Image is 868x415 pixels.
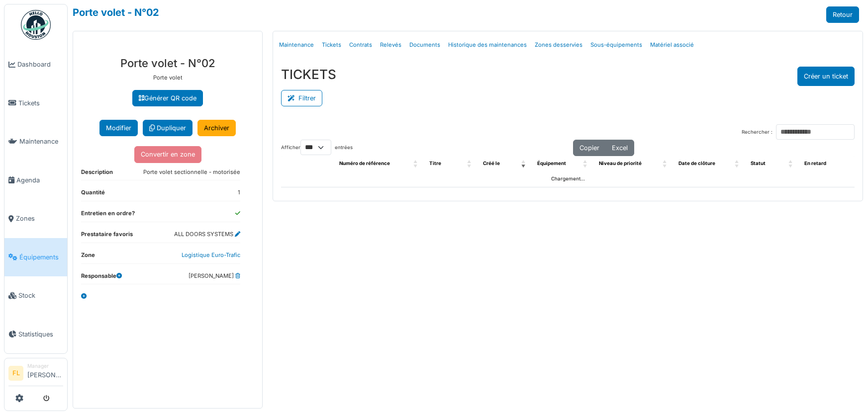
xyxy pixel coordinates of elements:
span: Statut [751,161,766,166]
span: Créé le [483,161,500,166]
a: Zones desservies [531,33,586,57]
a: Contrats [345,33,376,57]
a: Retour [826,6,859,23]
a: Relevés [376,33,405,57]
a: Générer QR code [132,90,203,106]
button: Créer un ticket [797,67,855,86]
dd: [PERSON_NAME] [189,272,240,280]
a: Dupliquer [143,120,193,136]
h3: TICKETS [281,67,336,82]
a: Logistique Euro-Trafic [182,251,240,258]
span: Agenda [16,175,63,185]
a: Documents [405,33,444,57]
dt: Entretien en ordre? [81,209,135,222]
span: Tickets [18,98,63,108]
p: Porte volet [81,74,254,82]
span: Excel [612,144,628,152]
span: Équipement: Activate to sort [583,156,589,171]
span: Titre: Activate to sort [467,156,473,171]
button: Filtrer [281,90,322,106]
li: FL [8,366,23,381]
span: En retard [804,161,826,166]
span: Date de clôture [678,161,715,166]
span: Équipements [19,252,63,262]
td: Chargement... [281,171,855,187]
button: Excel [605,140,634,156]
a: Archiver [197,120,236,136]
a: Sous-équipements [586,33,646,57]
dd: 1 [238,188,240,197]
span: Titre [429,161,441,166]
a: Tickets [4,84,67,123]
span: Créé le: Activate to remove sorting [521,156,527,171]
span: Équipement [537,161,566,166]
label: Afficher entrées [281,140,353,155]
a: Zones [4,199,67,238]
span: Numéro de référence: Activate to sort [413,156,419,171]
a: Équipements [4,238,67,277]
span: Niveau de priorité: Activate to sort [663,156,669,171]
a: FL Manager[PERSON_NAME] [8,362,63,386]
a: Stock [4,276,67,315]
button: Modifier [99,120,138,136]
label: Rechercher : [742,129,772,136]
dt: Quantité [81,188,105,201]
dd: ALL DOORS SYSTEMS [174,230,240,239]
span: Statut: Activate to sort [788,156,794,171]
span: Statistiques [18,330,63,339]
a: Historique des maintenances [444,33,531,57]
div: Manager [27,362,63,370]
span: Date de clôture: Activate to sort [735,156,741,171]
a: Dashboard [4,45,67,84]
a: Statistiques [4,315,67,354]
span: Copier [579,144,599,152]
a: Agenda [4,161,67,200]
span: Numéro de référence [339,161,390,166]
li: [PERSON_NAME] [27,362,63,384]
span: Maintenance [19,137,63,146]
dt: Responsable [81,272,122,284]
a: Maintenance [4,122,67,161]
span: Niveau de priorité [599,161,642,166]
span: Zones [16,214,63,223]
h3: Porte volet - N°02 [81,57,254,70]
dd: Porte volet sectionnelle - motorisée [143,168,240,176]
dt: Zone [81,251,95,263]
a: Maintenance [275,33,318,57]
span: Stock [18,291,63,300]
dt: Description [81,168,113,180]
a: Matériel associé [646,33,698,57]
img: Badge_color-CXgf-gQk.svg [21,10,51,40]
button: Copier [573,140,606,156]
dt: Prestataire favoris [81,230,133,243]
a: Porte volet - N°02 [73,6,159,18]
a: Tickets [318,33,345,57]
select: Afficherentrées [300,140,331,155]
span: Dashboard [17,60,63,69]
